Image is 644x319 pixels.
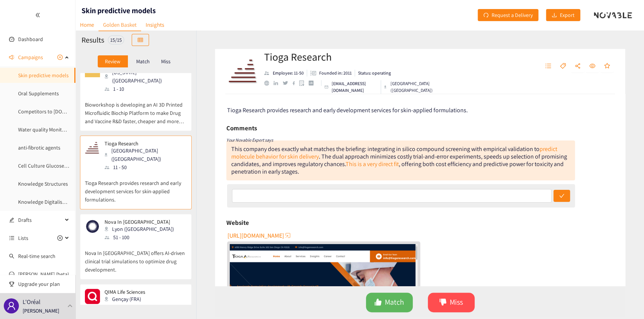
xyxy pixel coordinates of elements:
button: check [553,190,570,202]
span: redo [483,12,489,18]
span: Tioga Research provides research and early development services for skin-applied formulations. [227,106,468,114]
button: redoRequest a Delivery [478,9,538,21]
a: crunchbase [309,81,318,85]
div: [GEOGRAPHIC_DATA] ([GEOGRAPHIC_DATA]) [105,147,186,163]
span: share-alt [575,63,581,70]
a: Cell Culture Glucose Monitoring [18,162,90,169]
p: QIMA Life Sciences [105,289,145,295]
p: Employee: 11-50 [273,70,304,76]
button: [URL][DOMAIN_NAME] [227,229,292,241]
div: Widget de chat [521,238,644,319]
a: Competitors to [DOMAIN_NAME] [18,108,91,115]
span: edit [9,217,14,223]
div: This company does exactly what matches the briefing: integrating in silico compound screening wit... [231,145,567,176]
img: Company Logo [228,56,258,87]
div: 15 / 15 [108,35,124,44]
span: [URL][DOMAIN_NAME] [227,231,284,240]
div: 11 - 50 [105,303,150,311]
span: Campaigns [18,50,43,65]
p: Review [105,58,120,64]
h6: Comments [226,122,257,134]
p: Bioworkshop is developing an AI 3D Printed Microfluidic Biochip Platform to make Drug and Vaccine... [85,93,187,125]
div: Lyon ([GEOGRAPHIC_DATA]) [105,225,178,233]
a: twitter [283,81,292,85]
span: check [559,193,564,199]
iframe: Chat Widget [521,238,644,319]
button: table [132,34,149,46]
span: table [138,37,143,43]
span: Miss [450,296,463,308]
span: star [604,63,610,70]
a: Oral Supplements [18,90,59,97]
a: Knowledge Digitalisation [18,198,74,205]
a: anti-fibrotic agents [18,144,60,151]
p: Founded in: 2011 [319,70,352,76]
p: Match [136,58,150,64]
div: [US_STATE] ([GEOGRAPHIC_DATA]) [105,68,186,85]
div: [GEOGRAPHIC_DATA] ([GEOGRAPHIC_DATA]) [384,80,447,94]
button: eye [586,60,599,72]
p: Nova In [GEOGRAPHIC_DATA] offers AI-driven clinical trial simulations to optimize drug development. [85,241,187,274]
a: Skin predictive models [18,72,69,79]
img: Snapshot of the company's website [85,140,100,156]
p: L'Oréal [23,297,40,307]
p: Tioga Research [105,140,181,147]
span: like [374,298,382,307]
p: Nova In [GEOGRAPHIC_DATA] [105,219,174,225]
span: user [7,301,16,310]
span: trophy [9,281,14,287]
li: Employees [264,70,307,76]
p: [PERSON_NAME] [23,307,59,315]
a: [PERSON_NAME] (beta) [18,271,69,278]
span: Export [560,11,575,19]
a: Home [75,19,98,31]
h2: Tioga Research [264,49,447,64]
span: tag [560,63,566,70]
p: Tioga Research provides research and early development services for skin-applied formulations. [85,171,187,204]
span: eye [589,63,595,70]
span: unordered-list [545,63,551,70]
a: website [264,81,274,85]
a: predict molecule behavior for skin delivery [231,145,557,160]
li: Status [355,70,391,76]
span: double-left [35,12,40,18]
button: dislikeMiss [428,293,475,312]
button: likeMatch [366,293,413,312]
a: facebook [292,81,300,85]
h2: Results [81,35,104,45]
button: tag [556,60,570,72]
div: 1 - 10 [105,85,186,93]
span: Request a Delivery [492,11,533,19]
button: star [600,60,614,72]
i: Your Novable Expert says [226,137,273,143]
button: share-alt [571,60,584,72]
a: This is a very direct fit [346,160,399,168]
span: Match [385,296,404,308]
span: dislike [439,298,447,307]
li: Founded in year [307,70,355,76]
p: Miss [161,58,171,64]
button: unordered-list [541,60,555,72]
img: Snapshot of the company's website [85,219,100,234]
img: Snapshot of the company's website [85,289,100,304]
a: Water quality Monitoring software [18,126,94,133]
span: Lists [18,230,28,246]
div: Gençay (FRA) [105,295,150,303]
a: Real-time search [18,253,55,259]
span: sound [9,55,14,60]
span: unordered-list [9,235,14,241]
p: [EMAIL_ADDRESS][DOMAIN_NAME] [331,80,377,94]
span: download [552,12,557,18]
h6: Website [226,217,249,228]
span: Drafts [18,212,63,227]
span: plus-circle [57,55,63,60]
div: 51 - 100 [105,233,178,241]
button: downloadExport [546,9,580,21]
a: Golden Basket [98,19,141,31]
a: google maps [299,80,309,86]
span: plus-circle [57,235,63,241]
a: Knowledge Structures [18,180,68,187]
a: Insights [141,19,169,31]
span: Upgrade your plan [18,276,69,292]
a: linkedin [274,81,283,85]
